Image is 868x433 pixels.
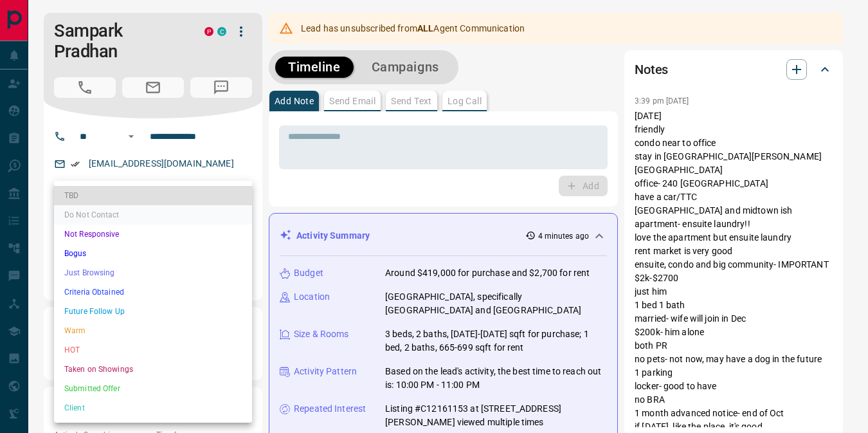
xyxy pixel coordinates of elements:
li: Just Browsing [54,263,252,282]
li: Criteria Obtained [54,282,252,302]
li: Bogus [54,244,252,263]
li: Submitted Offer [54,379,252,398]
li: Client [54,398,252,418]
li: HOT [54,340,252,360]
li: Future Follow Up [54,302,252,321]
li: TBD [54,186,252,205]
li: Taken on Showings [54,360,252,379]
li: Not Responsive [54,225,252,244]
li: Warm [54,321,252,340]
